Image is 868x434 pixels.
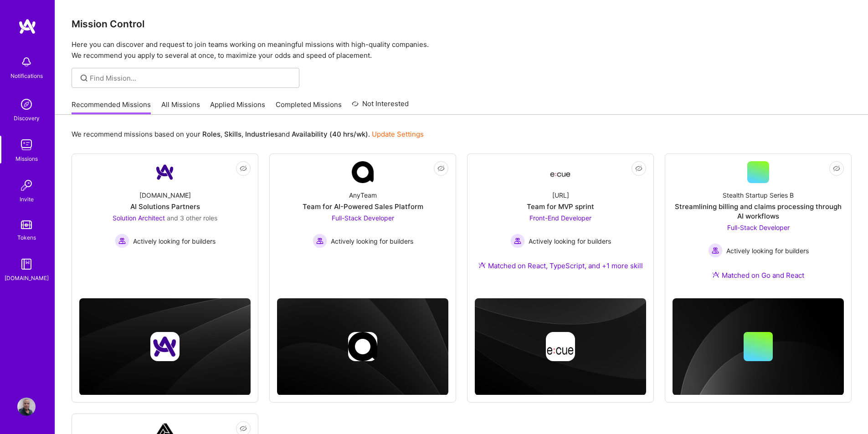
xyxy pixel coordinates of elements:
[17,398,36,416] img: User Avatar
[20,194,34,204] div: Invite
[5,273,49,283] div: [DOMAIN_NAME]
[673,298,844,395] img: cover
[210,100,265,115] a: Applied Missions
[712,271,719,278] img: Ateam Purple Icon
[708,243,723,258] img: Actively looking for builders
[276,100,342,115] a: Completed Missions
[635,165,642,172] i: icon EyeClosed
[167,214,217,222] span: and 3 other roles
[17,233,36,242] div: Tokens
[510,234,525,248] img: Actively looking for builders
[17,176,36,194] img: Invite
[673,161,844,291] a: Stealth Startup Series BStreamlining billing and claims processing through AI workflowsFull-Stack...
[332,214,394,222] span: Full-Stack Developer
[115,234,129,248] img: Actively looking for builders
[224,130,241,138] b: Skills
[331,236,413,246] span: Actively looking for builders
[130,202,200,211] div: AI Solutions Partners
[727,224,790,231] span: Full-Stack Developer
[475,161,646,281] a: Company Logo[URL]Team for MVP sprintFront-End Developer Actively looking for buildersActively loo...
[72,39,852,61] p: Here you can discover and request to join teams working on meaningful missions with high-quality ...
[15,154,38,163] div: Missions
[277,298,448,395] img: cover
[17,136,36,154] img: teamwork
[79,73,89,83] i: icon SearchGrey
[154,161,176,183] img: Company Logo
[712,271,804,280] div: Matched on Go and React
[527,202,594,211] div: Team for MVP sprint
[349,190,377,200] div: AnyTeam
[72,100,151,115] a: Recommended Missions
[723,190,794,200] div: Stealth Startup Series B
[139,190,191,200] div: [DOMAIN_NAME]
[79,298,251,395] img: cover
[478,261,486,269] img: Ateam Purple Icon
[17,95,36,113] img: discovery
[10,71,43,81] div: Notifications
[18,18,36,35] img: logo
[14,113,40,123] div: Discovery
[79,161,251,274] a: Company Logo[DOMAIN_NAME]AI Solutions PartnersSolution Architect and 3 other rolesActively lookin...
[21,220,32,229] img: tokens
[546,332,575,361] img: Company logo
[240,425,247,432] i: icon EyeClosed
[292,130,368,138] b: Availability (40 hrs/wk)
[150,332,180,361] img: Company logo
[90,73,293,83] input: Find Mission...
[529,236,611,246] span: Actively looking for builders
[726,246,809,255] span: Actively looking for builders
[550,164,571,180] img: Company Logo
[673,202,844,221] div: Streamlining billing and claims processing through AI workflows
[113,214,165,222] span: Solution Architect
[348,332,377,361] img: Company logo
[72,129,424,139] p: We recommend missions based on your , , and .
[372,130,424,138] a: Update Settings
[529,214,591,222] span: Front-End Developer
[245,130,278,138] b: Industries
[161,100,200,115] a: All Missions
[475,298,646,395] img: cover
[552,190,569,200] div: [URL]
[833,165,840,172] i: icon EyeClosed
[15,398,38,416] a: User Avatar
[478,261,643,271] div: Matched on React, TypeScript, and +1 more skill
[277,161,448,274] a: Company LogoAnyTeamTeam for AI-Powered Sales PlatformFull-Stack Developer Actively looking for bu...
[352,161,374,183] img: Company Logo
[437,165,445,172] i: icon EyeClosed
[17,53,36,71] img: bell
[202,130,221,138] b: Roles
[303,202,423,211] div: Team for AI-Powered Sales Platform
[17,255,36,273] img: guide book
[313,234,327,248] img: Actively looking for builders
[133,236,216,246] span: Actively looking for builders
[240,165,247,172] i: icon EyeClosed
[72,18,852,30] h3: Mission Control
[352,98,409,115] a: Not Interested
